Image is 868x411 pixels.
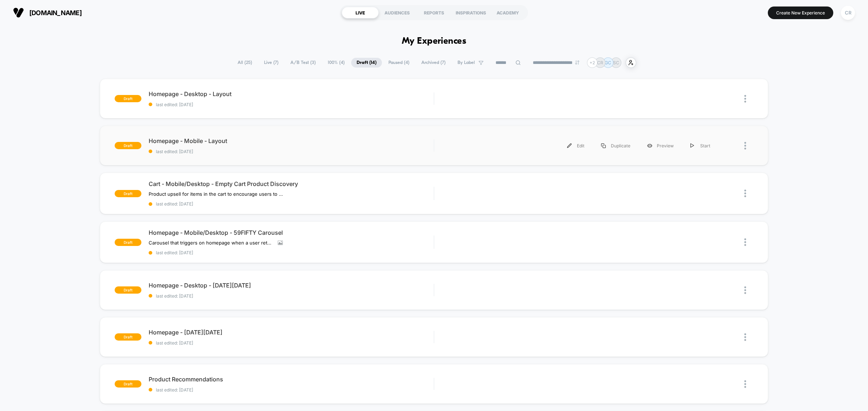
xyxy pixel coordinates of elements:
[115,333,141,341] span: draft
[149,137,434,144] span: Homepage - Mobile - Layout
[682,138,719,154] div: Start
[232,58,258,68] span: All ( 25 )
[597,60,603,65] p: CR
[149,240,272,246] span: Carousel that triggers on homepage when a user returns and their cart has more than 0 items in it...
[149,229,434,236] span: Homepage - Mobile/Desktop - 59FIFTY Carousel
[149,191,283,197] span: Product upsell for items in the cart to encourage users to add more items to their basket/increas...
[149,102,434,107] span: last edited: [DATE]
[601,143,606,148] img: menu
[744,142,746,150] img: close
[149,149,434,154] span: last edited: [DATE]
[149,293,434,299] span: last edited: [DATE]
[149,387,434,393] span: last edited: [DATE]
[149,329,434,336] span: Homepage - [DATE][DATE]
[839,5,857,20] button: CR
[593,138,639,154] div: Duplicate
[567,143,572,148] img: menu
[587,57,597,68] div: + 2
[416,58,451,68] span: Archived ( 7 )
[29,9,82,17] span: [DOMAIN_NAME]
[639,138,682,154] div: Preview
[115,95,141,102] span: draft
[744,190,746,197] img: close
[149,180,434,187] span: Cart - Mobile/Desktop - Empty Cart Product Discovery
[322,58,350,68] span: 100% ( 4 )
[744,238,746,246] img: close
[605,60,611,65] p: GC
[13,7,24,18] img: Visually logo
[149,90,434,98] span: Homepage - Desktop - Layout
[744,380,746,388] img: close
[259,58,284,68] span: Live ( 7 )
[841,6,855,20] div: CR
[379,7,416,18] div: AUDIENCES
[613,60,619,65] p: SC
[402,36,467,47] h1: My Experiences
[149,201,434,207] span: last edited: [DATE]
[452,7,489,18] div: INSPIRATIONS
[149,340,434,346] span: last edited: [DATE]
[489,7,526,18] div: ACADEMY
[690,143,694,148] img: menu
[458,60,475,65] span: By Label
[285,58,321,68] span: A/B Test ( 3 )
[383,58,415,68] span: Paused ( 4 )
[11,7,84,18] button: [DOMAIN_NAME]
[559,138,593,154] div: Edit
[149,282,434,289] span: Homepage - Desktop - [DATE][DATE]
[744,333,746,341] img: close
[342,7,379,18] div: LIVE
[115,190,141,197] span: draft
[575,60,579,65] img: end
[768,7,833,19] button: Create New Experience
[115,239,141,246] span: draft
[351,58,382,68] span: Draft ( 14 )
[115,380,141,388] span: draft
[416,7,452,18] div: REPORTS
[744,95,746,103] img: close
[115,286,141,294] span: draft
[744,286,746,294] img: close
[115,142,141,149] span: draft
[149,376,434,383] span: Product Recommendations
[149,250,434,255] span: last edited: [DATE]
